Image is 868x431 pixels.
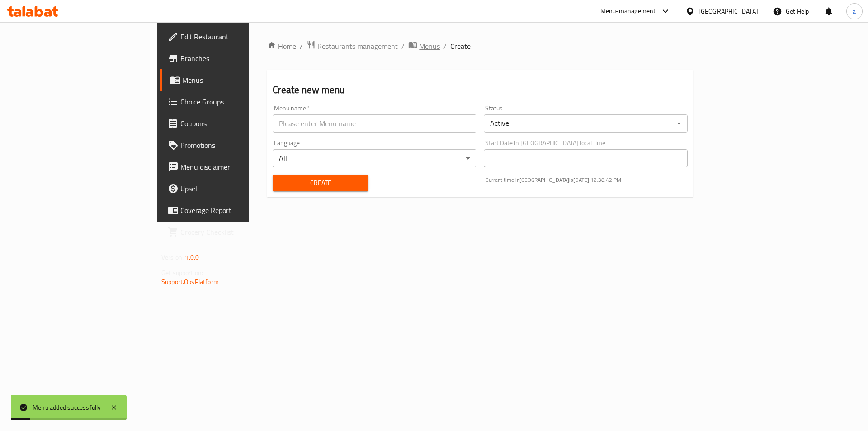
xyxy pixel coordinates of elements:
[160,26,302,47] a: Edit Restaurant
[307,40,398,52] a: Restaurants management
[280,177,361,189] span: Create
[180,31,295,42] span: Edit Restaurant
[160,199,302,221] a: Coverage Report
[160,69,302,91] a: Menus
[180,205,295,216] span: Coverage Report
[160,91,302,113] a: Choice Groups
[484,114,688,133] div: Active
[185,251,199,263] span: 1.0.0
[161,251,184,263] span: Version:
[443,41,447,52] li: /
[160,134,302,156] a: Promotions
[273,149,476,167] div: All
[161,276,219,288] a: Support.OpsPlatform
[180,53,295,64] span: Branches
[160,178,302,199] a: Upsell
[273,114,476,133] input: Please enter Menu name
[161,267,203,279] span: Get support on:
[182,75,295,85] span: Menus
[273,83,688,97] h2: Create new menu
[160,113,302,134] a: Coupons
[600,6,656,17] div: Menu-management
[486,176,688,184] p: Current time in [GEOGRAPHIC_DATA] is [DATE] 12:38:42 PM
[180,183,295,194] span: Upsell
[180,140,295,151] span: Promotions
[419,41,440,52] span: Menus
[267,40,693,52] nav: breadcrumb
[160,156,302,178] a: Menu disclaimer
[180,161,295,172] span: Menu disclaimer
[698,6,758,16] div: [GEOGRAPHIC_DATA]
[180,118,295,129] span: Coupons
[273,175,368,191] button: Create
[853,6,856,16] span: a
[160,221,302,243] a: Grocery Checklist
[160,47,302,69] a: Branches
[408,40,440,52] a: Menus
[401,41,405,52] li: /
[180,96,295,107] span: Choice Groups
[317,41,398,52] span: Restaurants management
[450,41,471,52] span: Create
[180,227,295,237] span: Grocery Checklist
[33,403,101,412] div: Menu added successfully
